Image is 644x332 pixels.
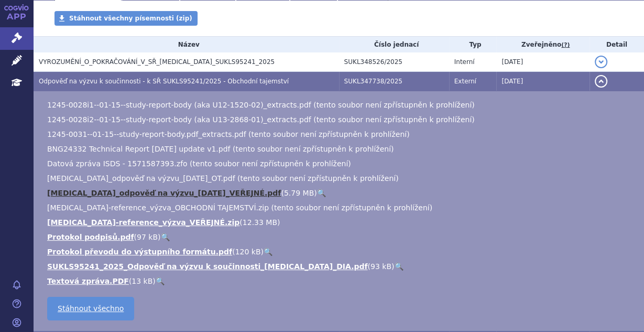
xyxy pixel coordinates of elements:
[454,78,476,85] span: Externí
[317,189,326,197] a: 🔍
[47,218,239,227] a: [MEDICAL_DATA]-reference_výzva_VEŘEJNÉ.zip
[47,232,634,242] li: ( )
[47,276,634,286] li: ( )
[449,37,497,52] th: Typ
[47,188,634,198] li: ( )
[47,130,410,138] span: 1245-0031--01-15--study-report-body.pdf_extracts.pdf (tento soubor není zpřístupněn k prohlížení)
[47,159,351,168] span: Datová zpráva ISDS - 1571587393.zfo (tento soubor není zpřístupněn k prohlížení)
[47,174,399,183] span: [MEDICAL_DATA]_odpověď na výzvu_[DATE]_OT.pdf (tento soubor není zpřístupněn k prohlížení)
[264,248,272,256] a: 🔍
[47,277,129,285] a: Textová zpráva.PDF
[54,11,198,26] a: Stáhnout všechny písemnosti (zip)
[47,248,232,256] a: Protokol převodu do výstupního formátu.pdf
[235,248,261,256] span: 120 kB
[47,217,634,228] li: ( )
[47,145,394,153] span: BNG24332 Technical Report [DATE] update v1.pdf (tento soubor není zpřístupněn k prohlížení)
[47,297,134,320] a: Stáhnout všechno
[34,37,339,52] th: Název
[339,52,449,72] td: SUKL348526/2025
[595,56,607,68] button: detail
[590,37,644,52] th: Detail
[339,37,449,52] th: Číslo jednací
[47,204,432,212] span: [MEDICAL_DATA]-reference_výzva_OBCHODNÍ TAJEMSTVÍ.zip (tento soubor není zpřístupněn k prohlížení)
[137,233,158,241] span: 97 kB
[370,262,391,271] span: 93 kB
[496,37,589,52] th: Zveřejněno
[47,247,634,257] li: ( )
[156,277,165,285] a: 🔍
[132,277,152,285] span: 13 kB
[339,72,449,91] td: SUKL347738/2025
[39,78,289,85] span: Odpověď na výzvu k součinnosti - k SŘ SUKLS95241/2025 - Obchodní tajemství
[394,262,403,271] a: 🔍
[496,52,589,72] td: [DATE]
[454,58,475,66] span: Interní
[243,218,277,227] span: 12.33 MB
[47,261,634,272] li: ( )
[47,233,134,241] a: Protokol podpisů.pdf
[160,233,169,241] a: 🔍
[69,15,192,22] span: Stáhnout všechny písemnosti (zip)
[47,101,475,109] span: 1245-0028i1--01-15--study-report-body (aka U12-1520-02)_extracts.pdf (tento soubor není zpřístupn...
[47,262,367,271] a: SUKLS95241_2025_Odpověď na výzvu k součinnosti_[MEDICAL_DATA]_DIA.pdf
[39,58,275,66] span: VYROZUMĚNÍ_O_POKRAČOVÁNÍ_V_SŘ_JARDIANCE_SUKLS95241_2025
[47,189,281,197] a: [MEDICAL_DATA]_odpověď na výzvu_[DATE]_VEŘEJNÉ.pdf
[561,41,570,49] abbr: (?)
[284,189,314,197] span: 5.79 MB
[47,115,475,124] span: 1245-0028i2--01-15--study-report-body (aka U13-2868-01)_extracts.pdf (tento soubor není zpřístupn...
[595,75,607,88] button: detail
[496,72,589,91] td: [DATE]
